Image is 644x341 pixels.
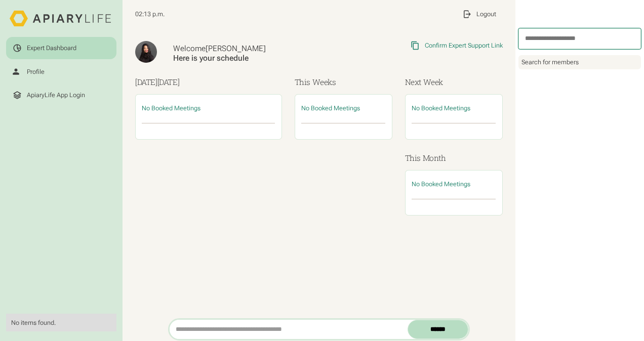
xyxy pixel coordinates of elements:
span: No Booked Meetings [142,104,200,112]
h3: This Weeks [295,76,392,88]
h3: Next Week [405,76,503,88]
a: Logout [456,3,503,25]
span: [PERSON_NAME] [206,44,266,53]
h3: [DATE] [135,76,282,88]
div: Logout [476,10,496,18]
h3: This Month [405,152,503,164]
span: No Booked Meetings [301,104,360,112]
span: No Booked Meetings [412,104,470,112]
div: Here is your schedule [173,54,337,63]
div: Expert Dashboard [27,44,76,52]
div: ApiaryLife App Login [27,91,85,99]
div: Search for members [518,55,641,69]
span: No Booked Meetings [412,180,470,188]
div: No items found. [11,319,111,327]
div: Profile [27,68,45,76]
div: Welcome [173,44,337,54]
a: Expert Dashboard [6,37,116,59]
a: ApiaryLife App Login [6,84,116,106]
div: Confirm Expert Support Link [425,41,503,50]
span: [DATE] [157,77,180,87]
span: 02:13 p.m. [135,10,165,18]
a: Profile [6,61,116,82]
